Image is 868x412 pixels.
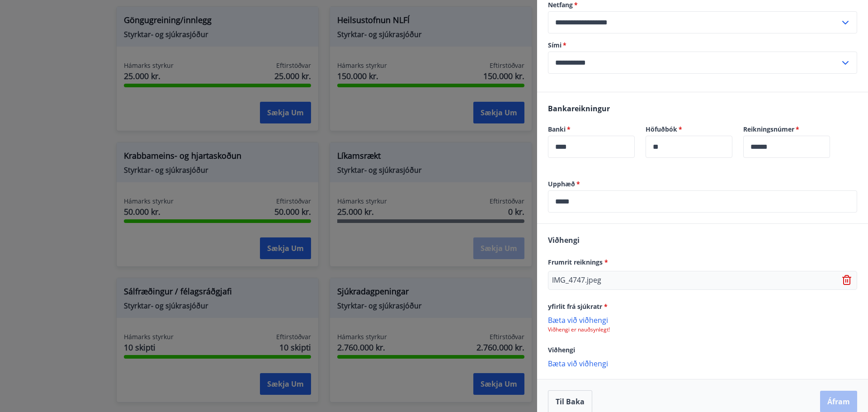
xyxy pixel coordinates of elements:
[548,125,635,134] label: Banki
[548,235,580,245] span: Viðhengi
[552,275,601,286] p: IMG_4747.jpeg
[743,125,830,134] label: Reikningsnúmer
[548,326,857,333] p: Viðhengi er nauðsynlegt!
[548,258,608,266] span: Frumrit reiknings
[548,0,857,9] label: Netfang
[548,180,857,189] label: Upphæð
[548,302,608,311] span: yfirlit frá sjúkratr
[548,346,575,354] span: Viðhengi
[548,190,857,213] div: Upphæð
[646,125,732,134] label: Höfuðbók
[548,41,857,50] label: Sími
[548,359,857,368] p: Bæta við viðhengi
[548,104,610,114] span: Bankareikningur
[548,315,857,324] p: Bæta við viðhengi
